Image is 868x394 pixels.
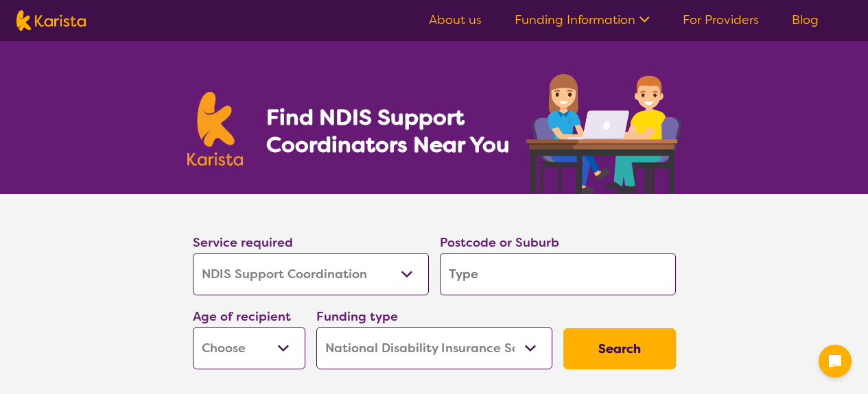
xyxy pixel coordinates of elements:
a: For Providers [683,12,759,28]
input: Type [440,253,676,295]
label: Service required [193,234,293,251]
label: Funding type [316,308,398,325]
h1: Find NDIS Support Coordinators Near You [266,103,520,158]
img: Karista logo [187,92,244,166]
img: Karista logo [16,10,86,31]
img: support-coordination [526,74,681,194]
a: Blog [792,12,819,28]
label: Age of recipient [193,308,291,325]
button: Search [563,328,676,369]
a: About us [429,12,482,28]
label: Postcode or Suburb [440,234,559,251]
a: Funding Information [515,12,650,28]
